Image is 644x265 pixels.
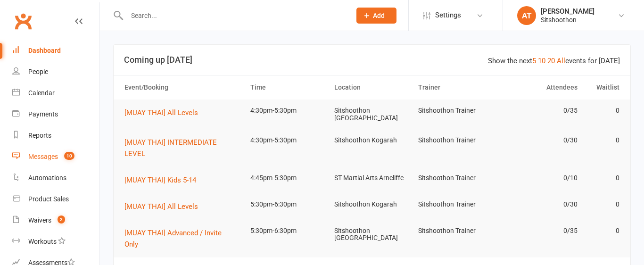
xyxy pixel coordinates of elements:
span: Settings [435,5,461,26]
a: People [12,61,99,83]
span: [MUAY THAI] All Levels [124,108,198,117]
a: 20 [547,57,555,65]
span: 2 [58,215,65,224]
td: Sitshoothon Kogarah [330,193,414,215]
td: Sitshoothon Trainer [414,129,498,151]
a: Waivers 2 [12,210,99,231]
button: [MUAY THAI] All Levels [124,201,205,212]
div: Calendar [28,89,55,97]
a: Calendar [12,83,99,104]
td: 0/35 [498,220,582,242]
button: [MUAY THAI] All Levels [124,107,205,118]
td: ST Martial Arts Arncliffe [330,167,414,189]
div: Product Sales [28,195,69,203]
a: Workouts [12,231,99,252]
a: Reports [12,125,99,146]
h3: Coming up [DATE] [124,55,620,65]
div: Automations [28,174,66,182]
td: 0 [582,167,624,189]
td: 0/35 [498,99,582,122]
div: Show the next events for [DATE] [488,55,620,66]
div: AT [517,6,536,25]
button: Add [356,8,396,24]
td: Sitshoothon [GEOGRAPHIC_DATA] [330,99,414,129]
a: Dashboard [12,40,99,61]
span: [MUAY THAI] INTERMEDIATE LEVEL [124,138,217,158]
td: 0/30 [498,129,582,151]
div: Waivers [28,216,51,224]
div: People [28,68,48,75]
a: All [557,57,565,65]
td: Sitshoothon Trainer [414,193,498,215]
span: [MUAY THAI] Advanced / Invite Only [124,229,222,248]
th: Attendees [498,75,582,99]
td: 5:30pm-6:30pm [246,220,330,242]
button: [MUAY THAI] Kids 5-14 [124,174,203,186]
div: Payments [28,110,58,118]
button: [MUAY THAI] Advanced / Invite Only [124,227,242,250]
a: Clubworx [11,9,35,33]
a: Messages 10 [12,146,99,167]
a: Product Sales [12,189,99,210]
td: Sitshoothon Kogarah [330,129,414,151]
td: 0/10 [498,167,582,189]
span: [MUAY THAI] All Levels [124,202,198,211]
td: 0 [582,99,624,122]
a: 10 [538,57,545,65]
td: Sitshoothon Trainer [414,220,498,242]
th: Time [246,75,330,99]
span: Add [373,12,385,19]
input: Search... [124,9,344,22]
div: [PERSON_NAME] [541,7,594,16]
td: 0 [582,220,624,242]
td: Sitshoothon Trainer [414,167,498,189]
th: Waitlist [582,75,624,99]
td: 5:30pm-6:30pm [246,193,330,215]
td: 4:30pm-5:30pm [246,99,330,122]
div: Messages [28,153,58,160]
span: 10 [64,152,74,160]
td: 0/30 [498,193,582,215]
div: Dashboard [28,47,61,54]
td: 0 [582,193,624,215]
a: Automations [12,167,99,189]
td: 4:45pm-5:30pm [246,167,330,189]
div: Sitshoothon [541,16,594,24]
a: 5 [532,57,536,65]
th: Trainer [414,75,498,99]
div: Workouts [28,238,57,245]
td: 4:30pm-5:30pm [246,129,330,151]
div: Reports [28,132,51,139]
td: Sitshoothon [GEOGRAPHIC_DATA] [330,220,414,249]
span: [MUAY THAI] Kids 5-14 [124,176,196,184]
button: [MUAY THAI] INTERMEDIATE LEVEL [124,137,242,159]
td: Sitshoothon Trainer [414,99,498,122]
th: Location [330,75,414,99]
th: Event/Booking [120,75,246,99]
td: 0 [582,129,624,151]
a: Payments [12,104,99,125]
